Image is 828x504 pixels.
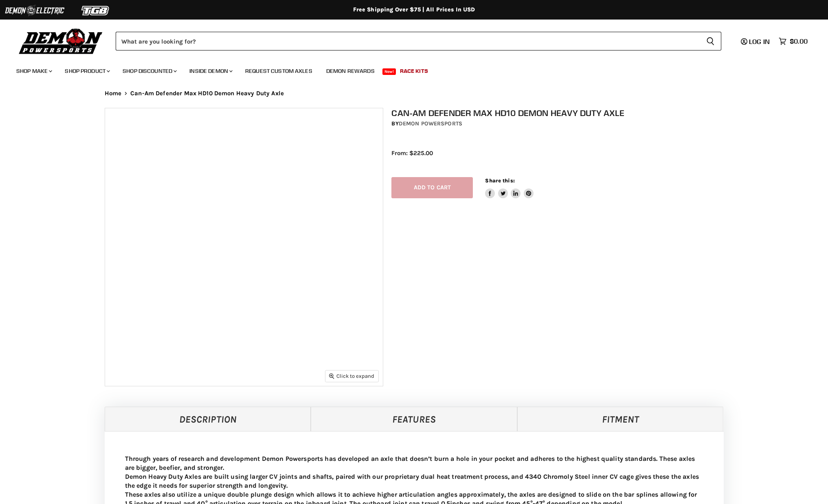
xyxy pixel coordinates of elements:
span: $0.00 [790,37,808,45]
span: From: $225.00 [391,149,433,157]
a: Demon Rewards [320,63,381,79]
div: by [391,119,732,128]
nav: Breadcrumbs [88,90,740,97]
a: Demon Powersports [399,120,462,127]
a: Fitment [517,407,724,431]
span: Can-Am Defender Max HD10 Demon Heavy Duty Axle [130,90,284,97]
h1: Can-Am Defender Max HD10 Demon Heavy Duty Axle [391,108,732,118]
span: New! [382,68,396,75]
a: Log in [737,38,775,45]
a: Inside Demon [183,63,237,79]
img: Demon Electric Logo 2 [4,3,65,18]
a: $0.00 [775,35,812,47]
a: Description [105,407,311,431]
a: Shop Discounted [116,63,182,79]
a: Features [311,407,517,431]
button: Click to expand [325,370,378,381]
a: Home [105,90,122,97]
img: TGB Logo 2 [65,3,126,18]
div: Free Shipping Over $75 | All Prices In USD [88,6,740,13]
a: Shop Product [59,63,115,79]
span: Click to expand [329,373,374,379]
ul: Main menu [10,59,806,79]
span: Share this: [485,177,514,184]
button: Search [700,32,721,50]
span: Log in [749,37,770,46]
input: Search [116,32,700,50]
a: Race Kits [394,63,434,79]
form: Product [116,32,721,50]
a: Request Custom Axles [239,63,318,79]
aside: Share this: [485,177,534,199]
a: Shop Make [10,63,57,79]
img: Demon Powersports [16,26,105,55]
